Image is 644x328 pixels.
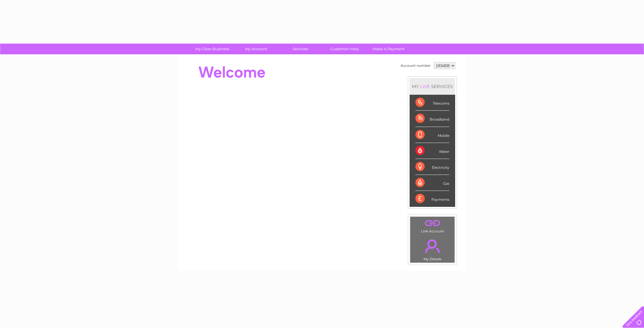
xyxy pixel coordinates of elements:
[276,44,324,54] a: Services
[410,78,455,95] div: MY SERVICES
[232,44,280,54] a: My Account
[419,84,431,89] div: LIVE
[415,95,449,111] div: Telecoms
[410,234,455,263] td: My Details
[412,218,453,228] a: .
[412,236,453,256] a: .
[415,127,449,143] div: Mobile
[415,159,449,175] div: Electricity
[415,143,449,159] div: Water
[415,191,449,207] div: Payments
[415,111,449,127] div: Broadband
[399,61,432,71] td: Account number
[365,44,413,54] a: Make A Payment
[321,44,368,54] a: Customer Help
[415,175,449,191] div: Gas
[410,216,455,235] td: Link Account
[188,44,236,54] a: My Clear Business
